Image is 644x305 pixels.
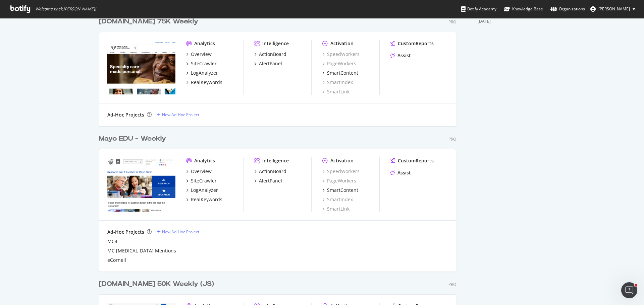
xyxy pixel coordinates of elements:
div: [DATE] [478,18,545,24]
div: Intelligence [262,40,289,47]
div: SiteCrawler [191,177,217,184]
a: SmartLink [322,88,350,95]
a: SmartLink [322,206,350,212]
a: SmartIndex [322,196,353,203]
div: LogAnalyzer [191,187,218,194]
a: RealKeywords [186,196,222,203]
div: Activation [330,157,354,164]
a: SiteCrawler [186,177,217,184]
div: ActionBoard [259,168,286,175]
div: SmartContent [327,70,358,76]
div: Ad-Hoc Projects [107,229,144,235]
a: AlertPanel [254,60,282,67]
img: mayo.edu [107,157,175,212]
a: [DOMAIN_NAME] 75K Weekly [99,17,201,26]
div: Mayo EDU - Weekly [99,134,166,144]
div: Overview [191,51,212,58]
img: mayoclinichealthsystem.org [107,40,175,94]
div: [DOMAIN_NAME] 50K Weekly (JS) [99,279,214,289]
a: New Ad-Hoc Project [157,229,199,235]
span: Welcome back, [PERSON_NAME] ! [35,6,96,12]
div: Ad-Hoc Projects [107,111,144,118]
a: MC [MEDICAL_DATA] Mentions [107,247,176,254]
a: SmartContent [322,70,358,76]
a: Mayo EDU - Weekly [99,134,169,144]
a: PageWorkers [322,60,356,67]
div: Pro [448,19,456,25]
div: RealKeywords [191,196,222,203]
div: Pro [448,136,456,142]
div: Organizations [550,6,585,12]
div: LogAnalyzer [191,70,218,76]
span: Joanne Brickles [598,6,630,12]
div: Activation [330,40,354,47]
button: [PERSON_NAME] [585,4,641,14]
div: ActionBoard [259,51,286,58]
a: LogAnalyzer [186,70,218,76]
div: AlertPanel [259,60,282,67]
div: SmartContent [327,187,358,194]
a: CustomReports [390,157,434,164]
div: Analytics [194,40,215,47]
a: [DOMAIN_NAME] 50K Weekly (JS) [99,279,217,289]
div: AlertPanel [259,177,282,184]
div: [DOMAIN_NAME] 75K Weekly [99,17,198,26]
div: New Ad-Hoc Project [162,229,199,235]
a: AlertPanel [254,177,282,184]
a: SiteCrawler [186,60,217,67]
iframe: Intercom live chat [621,282,637,298]
a: CustomReports [390,40,434,47]
a: PageWorkers [322,177,356,184]
div: Knowledge Base [504,6,543,12]
a: New Ad-Hoc Project [157,112,199,118]
div: Intelligence [262,157,289,164]
div: SiteCrawler [191,60,217,67]
a: Assist [390,52,411,59]
div: Pro [448,282,456,287]
div: Assist [397,52,411,59]
a: SmartContent [322,187,358,194]
div: CustomReports [398,157,434,164]
a: SpeedWorkers [322,51,360,58]
div: New Ad-Hoc Project [162,112,199,118]
a: Overview [186,168,212,175]
a: SmartIndex [322,79,353,86]
div: CustomReports [398,40,434,47]
a: SpeedWorkers [322,168,360,175]
div: Overview [191,168,212,175]
a: RealKeywords [186,79,222,86]
a: eCornell [107,257,126,263]
a: ActionBoard [254,168,286,175]
a: Assist [390,169,411,176]
a: MC4 [107,238,117,245]
a: Overview [186,51,212,58]
a: LogAnalyzer [186,187,218,194]
div: Analytics [194,157,215,164]
div: Assist [397,169,411,176]
div: RealKeywords [191,79,222,86]
a: ActionBoard [254,51,286,58]
div: Botify Academy [461,6,496,12]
